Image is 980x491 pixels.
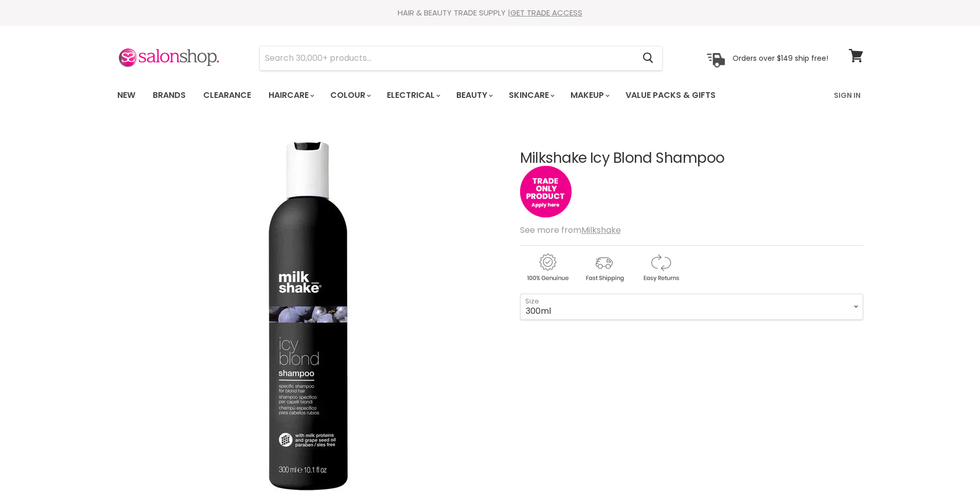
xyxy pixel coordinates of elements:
[581,224,621,236] a: Milkshake
[323,84,377,106] a: Colour
[633,252,688,283] img: returns.gif
[563,84,616,106] a: Makeup
[110,80,776,110] ul: Main menu
[520,252,575,283] img: genuine.gif
[828,84,867,106] a: Sign In
[520,224,621,236] span: See more from
[510,7,582,18] a: GET TRADE ACCESS
[520,166,572,217] img: tradeonly_small.jpg
[104,80,876,110] nav: Main
[520,150,863,166] h1: Milkshake Icy Blond Shampoo
[618,84,723,106] a: Value Packs & Gifts
[110,84,143,106] a: New
[104,8,876,18] div: HAIR & BEAUTY TRADE SUPPLY |
[635,46,662,70] button: Search
[195,84,259,106] a: Clearance
[145,84,193,106] a: Brands
[501,84,561,106] a: Skincare
[379,84,447,106] a: Electrical
[733,53,828,62] p: Orders over $149 ship free!
[260,46,635,70] input: Search
[259,46,663,71] form: Product
[261,84,320,106] a: Haircare
[449,84,499,106] a: Beauty
[577,252,631,283] img: shipping.gif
